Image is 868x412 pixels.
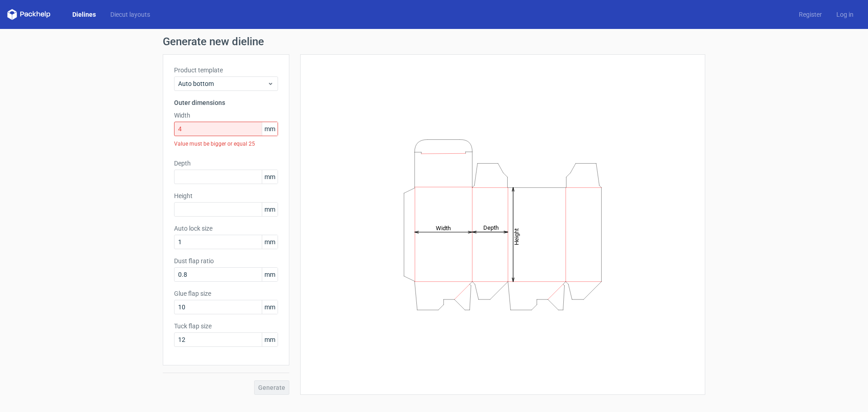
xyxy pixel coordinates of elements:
label: Tuck flap size [174,322,278,331]
a: Log in [829,10,861,19]
span: mm [262,268,278,281]
span: Auto bottom [178,79,267,88]
h3: Outer dimensions [174,98,278,107]
tspan: Depth [483,224,499,231]
span: mm [262,235,278,249]
label: Depth [174,159,278,168]
a: Diecut layouts [103,10,157,19]
h1: Generate new dieline [163,36,705,47]
label: Height [174,191,278,200]
span: mm [262,300,278,314]
label: Product template [174,66,278,75]
tspan: Height [513,228,520,245]
label: Dust flap ratio [174,256,278,265]
tspan: Width [436,224,451,231]
div: Value must be bigger or equal 25 [174,136,278,152]
a: Dielines [65,10,103,19]
label: Auto lock size [174,224,278,233]
span: mm [262,170,278,184]
a: Register [792,10,829,19]
label: Width [174,111,278,120]
span: mm [262,122,278,136]
label: Glue flap size [174,289,278,298]
span: mm [262,333,278,346]
span: mm [262,203,278,216]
